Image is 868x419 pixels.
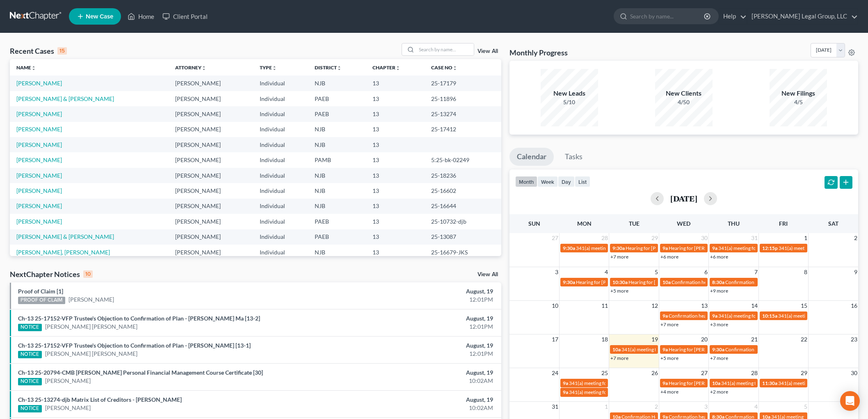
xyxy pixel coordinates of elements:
span: 9a [563,389,568,395]
i: unfold_more [31,66,36,71]
span: 30 [700,233,708,243]
div: 4/5 [770,98,827,106]
td: Individual [253,183,308,198]
a: +2 more [710,389,728,395]
span: 12:15p [762,245,778,251]
a: [PERSON_NAME] [16,218,62,225]
a: Case Nounfold_more [431,64,457,71]
span: 10 [551,301,559,311]
div: 15 [57,47,67,55]
a: [PERSON_NAME] [16,141,62,148]
td: 13 [366,122,425,137]
i: unfold_more [452,66,457,71]
a: [PERSON_NAME] [16,202,62,209]
td: 13 [366,106,425,121]
td: Individual [253,152,308,167]
span: Confirmation hearing for [PERSON_NAME] [672,279,765,285]
a: Nameunfold_more [16,64,36,71]
span: 9 [853,267,858,277]
td: PAEB [308,214,366,229]
td: [PERSON_NAME] [169,152,253,167]
span: 4 [754,402,758,412]
div: August, 19 [340,314,493,323]
a: +4 more [660,389,678,395]
td: NJB [308,183,366,198]
td: 25-17179 [425,76,501,91]
span: Hearing for [PERSON_NAME][US_STATE] and [PERSON_NAME][US_STATE] [669,346,831,353]
td: 13 [366,168,425,183]
td: NJB [308,137,366,152]
span: 341(a) meeting for [PERSON_NAME] [569,380,648,386]
td: Individual [253,214,308,229]
span: 9a [563,380,568,386]
span: 10a [612,346,621,353]
td: 13 [366,214,425,229]
h2: [DATE] [670,194,697,203]
span: Thu [728,220,740,227]
span: Confirmation Hearing for [PERSON_NAME] [725,346,819,353]
span: 24 [551,368,559,378]
span: Confirmation hearing for [PERSON_NAME] [725,279,818,285]
div: NOTICE [18,405,42,412]
td: [PERSON_NAME] [169,245,253,260]
span: 19 [651,334,659,344]
a: [PERSON_NAME] [16,126,62,133]
td: [PERSON_NAME] [169,214,253,229]
td: 25-17412 [425,122,501,137]
a: [PERSON_NAME] & [PERSON_NAME] [16,233,114,240]
span: 18 [601,334,609,344]
span: Hearing for [PERSON_NAME] [628,279,692,285]
span: 9a [662,313,668,319]
div: New Leads [541,89,598,98]
td: NJB [308,76,366,91]
a: Ch-13 25-13274-djb Matrix List of Creditors - [PERSON_NAME] [18,396,182,403]
div: 12:01PM [340,323,493,331]
td: [PERSON_NAME] [169,122,253,137]
div: 10 [83,270,93,278]
td: Individual [253,245,308,260]
td: [PERSON_NAME] [169,183,253,198]
span: 1 [803,233,808,243]
input: Search by name... [416,44,474,55]
td: Individual [253,76,308,91]
a: Typeunfold_more [260,64,277,71]
span: 8 [803,267,808,277]
div: NOTICE [18,378,42,385]
span: 10:30a [612,279,628,285]
td: [PERSON_NAME] [169,199,253,214]
td: NJB [308,122,366,137]
td: Individual [253,168,308,183]
a: View All [477,48,498,54]
td: 5:25-bk-02249 [425,152,501,167]
div: NOTICE [18,324,42,331]
div: 10:02AM [340,377,493,385]
a: Proof of Claim [1] [18,288,63,295]
td: 25-18236 [425,168,501,183]
td: 13 [366,245,425,260]
td: 25-11896 [425,91,501,106]
i: unfold_more [337,66,342,71]
td: Individual [253,106,308,121]
span: 10a [712,380,720,386]
span: 9a [712,245,717,251]
span: 16 [850,301,858,311]
td: NJB [308,168,366,183]
span: 14 [750,301,758,311]
td: 25-13087 [425,229,501,245]
td: 25-13274 [425,106,501,121]
span: Sat [828,220,838,227]
td: [PERSON_NAME] [169,229,253,245]
span: 10:15a [762,313,777,319]
span: 9:30a [563,245,575,251]
span: 2 [654,402,659,412]
td: [PERSON_NAME] [169,91,253,106]
td: Individual [253,91,308,106]
div: Recent Cases [10,46,67,56]
div: Open Intercom Messenger [840,391,860,411]
span: 17 [551,334,559,344]
a: [PERSON_NAME] [16,80,62,87]
span: 12 [651,301,659,311]
span: 29 [651,233,659,243]
span: 9a [662,346,668,353]
i: unfold_more [395,66,400,71]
